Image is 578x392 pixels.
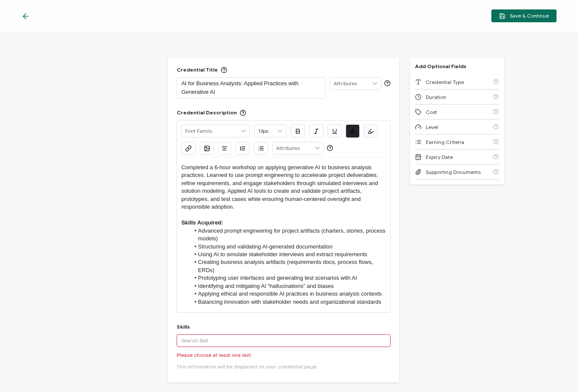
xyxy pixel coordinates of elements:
[273,142,323,154] input: Attributes
[535,351,578,392] iframe: Chat Widget
[426,109,437,115] span: Cost
[177,363,318,370] span: This information will be displayed on your credential page.
[410,63,472,69] p: Add Optional Fields
[177,109,246,116] div: Credential Description
[330,78,381,90] input: Attributes
[182,125,250,137] input: Font Family
[190,274,386,282] li: Prototyping user interfaces and generating test scenarios with AI
[181,79,321,96] p: AI for Business Analysts: Applied Practices with Generative AI
[255,125,286,137] input: Font Size
[177,334,391,347] input: Search Skill
[190,282,386,290] li: Identifying and mitigating AI “hallucinations” and biases
[426,139,464,145] span: Earning Criteria
[181,219,223,226] strong: Skills Acquired:
[190,290,386,298] li: Applying ethical and responsible AI practices in business analysis contexts
[190,258,386,274] li: Creating business analysis artifacts (requirements docs, process flows, ERDs)
[190,251,386,258] li: Using AI to simulate stakeholder interviews and extract requirements
[190,298,386,306] li: Balancing innovation with stakeholder needs and organizational standards
[190,243,386,251] li: Structuring and validating AI-generated documentation
[177,323,190,330] div: Skills
[426,154,453,160] span: Expiry Date
[426,94,446,100] span: Duration
[426,169,481,175] span: Supporting Documents
[426,79,464,85] span: Credential Type
[177,66,227,73] div: Credential Title
[177,351,252,359] span: Please choose at least one skill.
[491,9,557,22] button: Save & Continue
[426,124,438,130] span: Level
[181,164,386,211] p: Completed a 6-hour workshop on applying generative AI to business analysis practices. Learned to ...
[499,13,549,19] span: Save & Continue
[190,227,386,243] li: Advanced prompt engineering for project artifacts (charters, stories, process models)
